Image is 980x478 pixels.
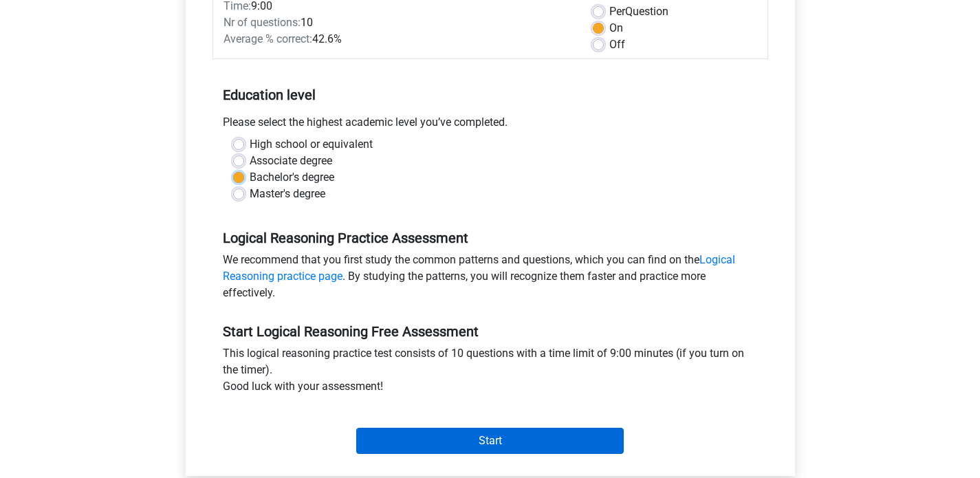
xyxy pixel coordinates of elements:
input: Start [356,428,624,454]
label: High school or equivalent [250,136,373,153]
span: Per [609,5,625,18]
label: Master's degree [250,186,325,202]
label: Off [609,36,625,53]
div: This logical reasoning practice test consists of 10 questions with a time limit of 9:00 minutes (... [213,345,768,400]
label: Question [609,3,668,20]
span: Average % correct: [224,32,312,45]
div: 42.6% [213,31,582,47]
h5: Education level [223,81,758,109]
span: Nr of questions: [224,16,301,29]
div: 10 [213,14,582,31]
h5: Logical Reasoning Practice Assessment [223,230,758,246]
label: Associate degree [250,153,332,169]
div: Please select the highest academic level you’ve completed. [213,114,768,136]
label: On [609,20,623,36]
label: Bachelor's degree [250,169,334,186]
h5: Start Logical Reasoning Free Assessment [223,323,758,340]
div: We recommend that you first study the common patterns and questions, which you can find on the . ... [213,252,768,307]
